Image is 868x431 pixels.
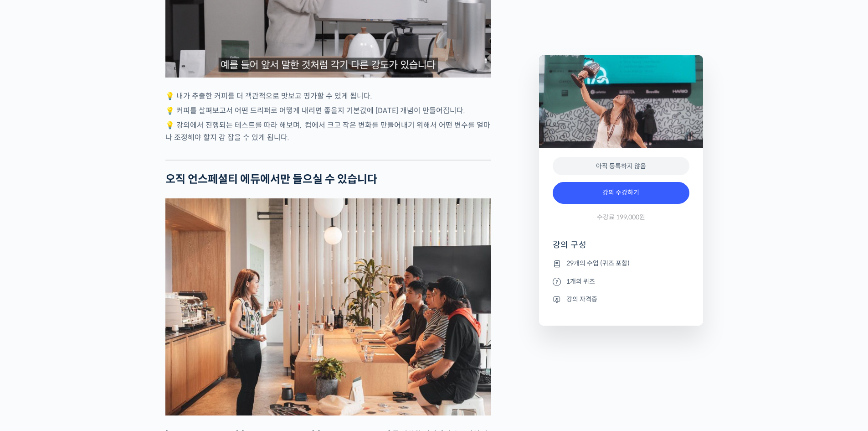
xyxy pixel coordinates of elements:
a: 홈 [3,289,60,312]
p: 💡 커피를 살펴보고서 어떤 드리퍼로 어떻게 내리면 좋을지 기본값에 [DATE] 개념이 만들어집니다. [165,104,491,117]
span: 설정 [141,303,152,310]
li: 강의 자격증 [553,294,689,305]
a: 대화 [60,289,118,312]
strong: 오직 언스페셜티 에듀에서만 들으실 수 있습니다 [165,172,377,186]
span: 수강료 199,000원 [597,213,645,222]
a: 설정 [118,289,175,312]
a: 강의 수강하기 [553,182,689,204]
p: 💡 강의에서 진행되는 테스트를 따라 해보며, 컵에서 크고 작은 변화를 만들어내기 위해서 어떤 변수를 얼마나 조정해야 할지 감 잡을 수 있게 됩니다. [165,119,491,144]
p: 💡 내가 추출한 커피를 더 객관적으로 맛보고 평가할 수 있게 됩니다. [165,90,491,102]
div: 아직 등록하지 않음 [553,157,689,176]
span: 대화 [83,303,94,311]
span: 홈 [29,303,34,310]
h4: 강의 구성 [553,239,689,258]
li: 29개의 수업 (퀴즈 포함) [553,258,689,269]
li: 1개의 퀴즈 [553,276,689,287]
